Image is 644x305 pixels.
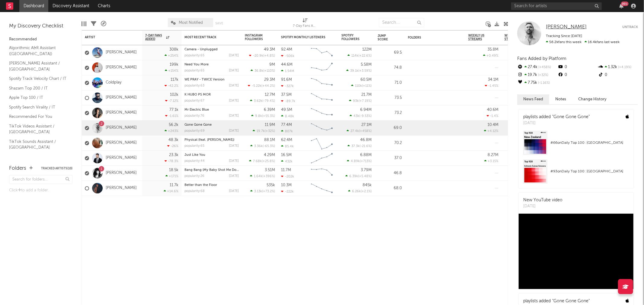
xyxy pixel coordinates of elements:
[184,175,204,178] div: popularity: 26
[622,24,638,30] button: Untrack
[308,60,335,75] svg: Chart title
[169,168,178,172] div: 18.5k
[281,175,294,178] div: -202k
[264,145,274,148] span: -65.3 %
[347,159,372,163] div: ( )
[82,15,86,33] div: Edit Columns
[169,48,178,52] div: 308k
[184,123,212,127] a: Gone Gone Gone
[254,145,263,148] span: 3.36k
[546,40,582,44] span: 56.2k fans this week
[523,114,590,120] div: playlists added
[254,175,262,178] span: 1.64k
[281,168,291,172] div: 11.7M
[263,160,274,163] span: +25.8 %
[145,34,165,41] span: 7-Day Fans Added
[361,168,372,172] div: 3.79M
[546,40,620,44] span: 16.4k fans last week
[360,108,372,112] div: 6.94M
[523,197,562,203] div: New YouTube video
[85,36,130,39] div: Artist
[281,69,294,73] div: 1.54M
[281,183,292,187] div: 10.3M
[165,99,178,103] div: -7.12 %
[378,155,402,162] div: 37.0
[487,114,498,118] div: -1.4 %
[184,184,239,187] div: Better than the Floor
[519,131,633,159] a: #66onDaily Top 100: [GEOGRAPHIC_DATA]
[350,69,358,73] span: 39.1k
[359,69,371,73] span: +3.59 %
[552,115,590,119] a: "Gone Gone Gone"
[250,189,275,193] div: ( )
[184,36,230,39] div: Most Recent Track
[9,165,26,172] div: Folders
[619,4,623,8] button: 99+
[281,129,293,133] div: 807k
[308,75,335,90] svg: Chart title
[184,54,204,57] div: popularity: 65
[488,123,498,127] div: 10.4M
[169,123,178,127] div: 56.2k
[264,48,275,52] div: 49.3M
[264,78,275,82] div: 29.3M
[106,50,137,55] a: [PERSON_NAME]
[348,144,372,148] div: ( )
[378,49,402,56] div: 69.5
[546,34,582,38] span: Tracking Since: [DATE]
[281,144,294,148] div: 85.4k
[229,190,239,193] div: [DATE]
[488,78,498,82] div: 34.1M
[308,166,335,181] svg: Chart title
[468,34,489,41] span: Weekly US Streams
[351,145,360,148] span: 37.3k
[484,129,498,133] div: +4.12 %
[9,45,66,57] a: Algorithmic A&R Assistant ([GEOGRAPHIC_DATA])
[229,54,239,57] div: [DATE]
[263,190,274,193] span: +73.2 %
[263,115,274,118] span: +55.3 %
[229,84,239,87] div: [DATE]
[308,136,335,151] svg: Chart title
[41,167,72,170] button: Tracked Artists(10)
[379,18,424,27] input: Search...
[184,48,239,51] div: Camera - Unplugged
[281,153,292,157] div: 16.5M
[308,90,335,105] svg: Chart title
[229,129,239,133] div: [DATE]
[517,79,557,87] div: 7.75k
[253,160,262,163] span: 7.68k
[184,93,211,96] a: K HUBO PS MOR
[351,130,359,133] span: 27.4k
[184,48,218,51] a: Camera - Unplugged
[164,189,178,193] div: +14.6 %
[184,63,209,66] a: Need You More
[360,145,371,148] span: -21.6 %
[245,34,266,41] div: Instagram Followers
[484,159,498,163] div: +3.15 %
[252,84,261,88] span: -5.22k
[168,138,178,142] div: 48.3k
[517,71,557,79] div: 19.7k
[184,114,204,118] div: popularity: 76
[169,108,178,112] div: 77.1k
[165,174,178,178] div: +171 %
[281,159,293,163] div: 432k
[281,78,292,82] div: 91.6M
[184,138,239,142] div: Physical (feat. Troye Sivan)
[265,93,275,97] div: 12.7M
[170,183,178,187] div: 11.7k
[179,21,203,25] span: Most Notified
[184,144,204,148] div: popularity: 65
[552,299,590,303] a: "Gone Gone Gone"
[361,63,372,67] div: 5.58M
[378,185,402,192] div: 68.0
[264,108,275,112] div: 6.39M
[215,22,223,25] button: Save
[363,84,371,88] span: +11 %
[598,71,638,79] div: 0
[550,139,629,146] div: # 66 on Daily Top 100: [GEOGRAPHIC_DATA]
[254,99,262,103] span: 3.62k
[523,203,562,209] div: [DATE]
[346,69,372,73] div: ( )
